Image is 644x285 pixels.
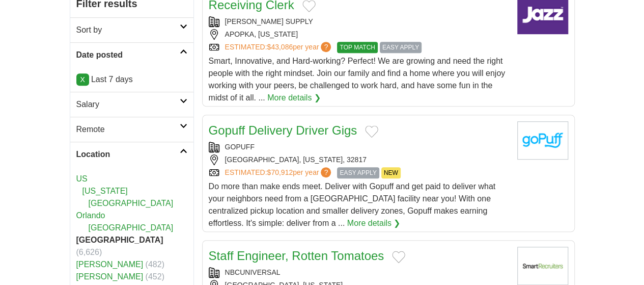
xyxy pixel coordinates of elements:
[76,49,180,61] h2: Date posted
[209,249,384,263] a: Staff Engineer, Rotten Tomatoes
[70,117,193,142] a: Remote
[365,125,378,138] button: Add to favorite jobs
[337,42,377,53] span: TOP MATCH
[209,182,496,227] span: Do more than make ends meet. Deliver with Gopuff and get paid to deliver what your neighbors need...
[146,272,164,281] span: (452)
[267,92,321,104] a: More details ❯
[76,73,89,86] a: X
[225,42,333,53] a: ESTIMATED:$43,086per year?
[381,167,401,178] span: NEW
[321,167,331,177] span: ?
[392,251,405,263] button: Add to favorite jobs
[209,29,509,40] div: APOPKA, [US_STATE]
[225,143,255,151] a: GOPUFF
[380,42,422,53] span: EASY APPLY
[321,42,331,52] span: ?
[76,174,88,183] a: US
[209,267,509,278] div: NBCUNIVERSAL
[146,260,164,269] span: (482)
[209,154,509,165] div: [GEOGRAPHIC_DATA], [US_STATE], 32817
[70,42,193,67] a: Date posted
[225,167,333,178] a: ESTIMATED:$70,912per year?
[70,17,193,42] a: Sort by
[337,167,379,178] span: EASY APPLY
[76,24,180,36] h2: Sort by
[76,272,144,281] a: [PERSON_NAME]
[209,123,357,137] a: Gopuff Delivery Driver Gigs
[76,236,163,244] strong: [GEOGRAPHIC_DATA]
[76,73,187,86] p: Last 7 days
[267,168,293,176] span: $70,912
[517,121,568,160] img: goPuff logo
[76,98,180,111] h2: Salary
[209,57,506,102] span: Smart, Innovative, and Hard-working? Perfect! We are growing and need the right people with the r...
[76,148,180,161] h2: Location
[76,211,105,220] a: Orlando
[70,142,193,167] a: Location
[267,43,293,51] span: $43,086
[76,248,102,256] span: (6,626)
[347,217,401,229] a: More details ❯
[76,123,180,136] h2: Remote
[82,187,128,195] a: [US_STATE]
[209,16,509,27] div: [PERSON_NAME] SUPPLY
[89,199,174,208] a: [GEOGRAPHIC_DATA]
[70,92,193,117] a: Salary
[89,223,174,232] a: [GEOGRAPHIC_DATA]
[517,247,568,285] img: Company logo
[76,260,144,269] a: [PERSON_NAME]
